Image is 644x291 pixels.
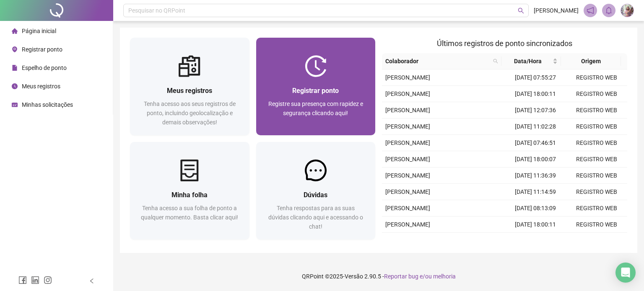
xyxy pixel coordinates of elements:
[384,273,456,280] span: Reportar bug e/ou melhoria
[12,28,18,34] span: home
[22,28,56,34] span: Página inicial
[171,191,208,199] span: Minha folha
[385,139,430,146] span: [PERSON_NAME]
[566,102,627,118] td: REGISTRO WEB
[22,83,60,90] span: Meus registros
[385,123,430,130] span: [PERSON_NAME]
[304,191,327,199] span: Dúvidas
[493,59,498,64] span: search
[505,151,566,167] td: [DATE] 18:00:07
[113,262,644,291] footer: QRPoint © 2025 - 2.90.5 -
[566,200,627,216] td: REGISTRO WEB
[18,276,27,284] span: facebook
[385,205,430,211] span: [PERSON_NAME]
[566,151,627,167] td: REGISTRO WEB
[144,100,236,126] span: Tenha acesso aos seus registros de ponto, incluindo geolocalização e demais observações!
[31,276,39,284] span: linkedin
[505,233,566,249] td: [DATE] 11:40:01
[505,216,566,233] td: [DATE] 18:00:11
[89,278,95,284] span: left
[505,118,566,135] td: [DATE] 11:02:28
[385,188,430,195] span: [PERSON_NAME]
[256,142,376,239] a: DúvidasTenha respostas para as suas dúvidas clicando aqui e acessando o chat!
[268,100,363,116] span: Registre sua presença com rapidez e segurança clicando aqui!
[566,233,627,249] td: REGISTRO WEB
[385,107,430,113] span: [PERSON_NAME]
[167,87,212,95] span: Meus registros
[605,7,613,14] span: bell
[437,39,572,48] span: Últimos registros de ponto sincronizados
[44,276,52,284] span: instagram
[505,200,566,216] td: [DATE] 08:13:09
[566,167,627,184] td: REGISTRO WEB
[385,74,430,81] span: [PERSON_NAME]
[491,55,500,67] span: search
[518,8,524,14] span: search
[22,64,67,71] span: Espelho de ponto
[292,87,339,95] span: Registrar ponto
[385,156,430,162] span: [PERSON_NAME]
[505,102,566,118] td: [DATE] 12:07:36
[505,86,566,102] td: [DATE] 18:00:11
[12,46,18,52] span: environment
[566,184,627,200] td: REGISTRO WEB
[561,53,621,70] th: Origem
[566,86,627,102] td: REGISTRO WEB
[141,205,238,221] span: Tenha acesso a sua folha de ponto a qualquer momento. Basta clicar aqui!
[505,167,566,184] td: [DATE] 11:36:39
[505,57,551,66] span: Data/Hora
[566,135,627,151] td: REGISTRO WEB
[621,4,634,17] img: 83939
[385,57,490,66] span: Colaborador
[345,273,363,280] span: Versão
[505,70,566,86] td: [DATE] 07:55:27
[587,7,594,14] span: notification
[12,102,18,108] span: schedule
[22,46,62,53] span: Registrar ponto
[385,172,430,179] span: [PERSON_NAME]
[12,65,18,71] span: file
[256,38,376,135] a: Registrar pontoRegistre sua presença com rapidez e segurança clicando aqui!
[385,221,430,228] span: [PERSON_NAME]
[385,90,430,97] span: [PERSON_NAME]
[505,184,566,200] td: [DATE] 11:14:59
[12,83,18,89] span: clock-circle
[566,118,627,135] td: REGISTRO WEB
[268,205,363,230] span: Tenha respostas para as suas dúvidas clicando aqui e acessando o chat!
[22,101,73,108] span: Minhas solicitações
[130,38,249,135] a: Meus registrosTenha acesso aos seus registros de ponto, incluindo geolocalização e demais observa...
[501,53,561,70] th: Data/Hora
[615,263,636,283] div: Open Intercom Messenger
[130,142,249,239] a: Minha folhaTenha acesso a sua folha de ponto a qualquer momento. Basta clicar aqui!
[566,216,627,233] td: REGISTRO WEB
[566,70,627,86] td: REGISTRO WEB
[534,6,579,15] span: [PERSON_NAME]
[505,135,566,151] td: [DATE] 07:46:51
